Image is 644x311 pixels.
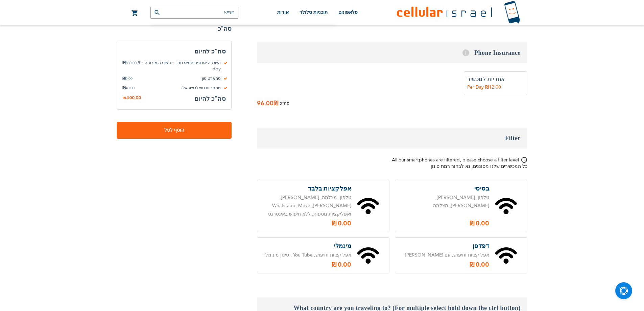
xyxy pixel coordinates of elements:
span: תוכניות סלולר [300,10,328,15]
span: ₪ [122,75,125,82]
span: השכרה אירופה סמארטפון - השכרה אירופה - 8 day [137,60,226,72]
span: הוסף לסל [139,127,209,134]
span: סמארט פון [133,75,226,82]
span: ₪ [122,60,125,66]
span: פלאפונים [338,10,358,15]
img: לוגו סלולר ישראל [397,1,520,25]
span: Filter [505,135,521,141]
h3: סה"כ להיום [194,94,226,104]
span: ₪ [122,95,126,101]
strong: סה"כ [117,24,232,34]
span: 400.00 [126,95,141,101]
span: ₪ [273,98,278,109]
span: 0.00 [122,75,133,82]
input: חפש [150,7,238,19]
span: Help [462,49,469,56]
button: הוסף לסל [117,122,232,139]
h3: Phone Insurance [257,42,527,63]
span: אודות [277,10,289,15]
span: 360.00 [122,60,137,72]
span: ₪ [122,85,125,91]
span: All our smartphones are filtered, please choose a filter level כל המכשירים שלנו מסוננים, נא לבחור... [392,157,527,170]
span: 96.00 [257,98,273,109]
span: סה"כ [280,100,289,107]
span: 40.00 [122,85,135,91]
h3: סה"כ להיום [122,46,226,57]
span: מספר וירטואלי ישראלי [135,85,226,91]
